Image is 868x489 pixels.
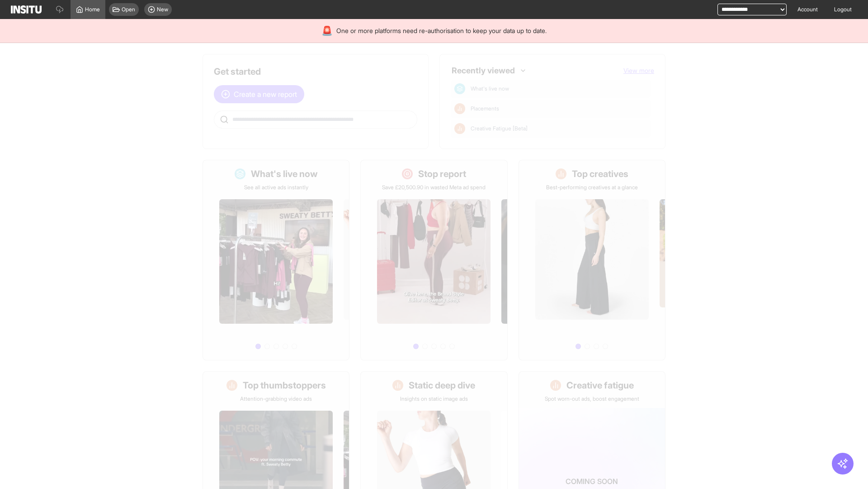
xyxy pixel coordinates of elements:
span: Home [85,6,100,13]
span: New [157,6,168,13]
img: Logo [11,5,42,14]
span: One or more platforms need re-authorisation to keep your data up to date. [336,26,547,35]
span: Open [122,6,135,13]
div: 🚨 [321,24,333,37]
